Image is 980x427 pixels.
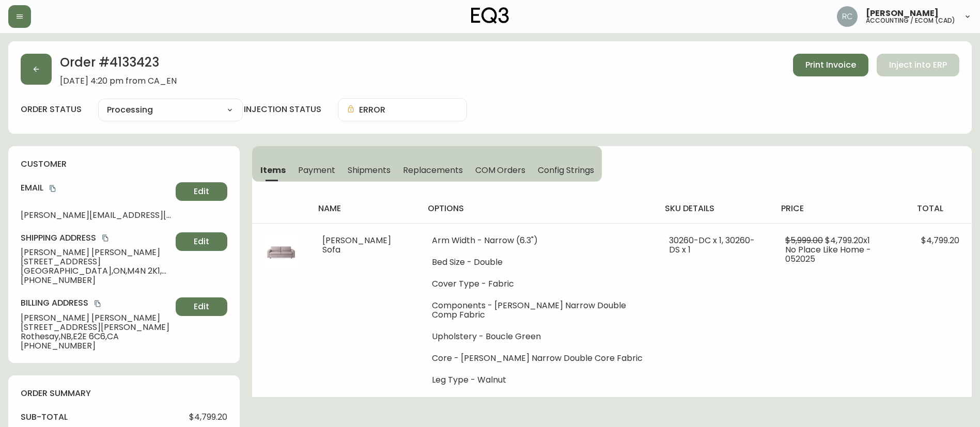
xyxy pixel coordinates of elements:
h4: Email [21,182,172,194]
h4: sku details [665,203,765,214]
li: Core - [PERSON_NAME] Narrow Double Core Fabric [432,354,644,363]
h4: injection status [244,104,321,115]
span: $4,799.20 [189,413,227,422]
span: [PHONE_NUMBER] [21,276,172,285]
li: Arm Width - Narrow (6.3") [432,236,644,245]
span: Rothesay , NB , E2E 6C6 , CA [21,332,172,341]
span: $5,999.00 [785,234,823,246]
img: f4ba4e02bd060be8f1386e3ca455bd0e [837,6,858,27]
h5: accounting / ecom (cad) [866,18,955,24]
span: [DATE] 4:20 pm from CA_EN [60,76,177,86]
h4: order summary [21,388,227,399]
span: 30260-DC x 1, 30260-DS x 1 [669,234,755,256]
h4: customer [21,159,227,170]
span: $4,799.20 x 1 [825,234,870,246]
span: Payment [298,165,335,176]
button: copy [100,233,111,243]
span: $4,799.20 [921,234,959,246]
img: logo [471,7,509,24]
span: [PERSON_NAME] [PERSON_NAME] [21,248,172,257]
button: Edit [176,232,227,251]
span: Edit [194,301,209,312]
button: Edit [176,297,227,316]
span: [GEOGRAPHIC_DATA] , ON , M4N 2K1 , CA [21,266,172,276]
span: Config Strings [538,165,594,176]
h4: total [917,203,963,214]
button: Print Invoice [793,54,868,76]
label: order status [21,104,82,115]
li: Bed Size - Double [432,258,644,267]
h4: sub-total [21,412,68,423]
span: [PERSON_NAME] Sofa [322,234,391,256]
span: No Place Like Home - 052025 [785,244,871,265]
span: COM Orders [475,165,526,176]
span: Print Invoice [805,59,856,71]
li: Cover Type - Fabric [432,279,644,289]
li: Components - [PERSON_NAME] Narrow Double Comp Fabric [432,301,644,320]
li: Upholstery - Boucle Green [432,332,644,341]
span: [PERSON_NAME][EMAIL_ADDRESS][PERSON_NAME][DOMAIN_NAME] [21,211,172,220]
h4: Shipping Address [21,232,172,244]
h4: Billing Address [21,297,172,309]
h4: name [318,203,411,214]
span: [STREET_ADDRESS][PERSON_NAME] [21,323,172,332]
span: [PERSON_NAME] [866,9,939,18]
span: Replacements [403,165,462,176]
li: Leg Type - Walnut [432,375,644,385]
h4: price [781,203,900,214]
button: Edit [176,182,227,201]
span: Edit [194,236,209,247]
h2: Order # 4133423 [60,54,177,76]
span: Items [260,165,286,176]
button: copy [48,183,58,194]
button: copy [92,298,103,309]
span: Shipments [348,165,391,176]
span: Edit [194,186,209,197]
img: a01fb6e8-7e39-4623-b688-c5e3ba3adb4d.jpg [265,236,298,269]
span: [STREET_ADDRESS] [21,257,172,266]
h4: options [428,203,648,214]
span: [PERSON_NAME] [PERSON_NAME] [21,313,172,323]
span: [PHONE_NUMBER] [21,341,172,351]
